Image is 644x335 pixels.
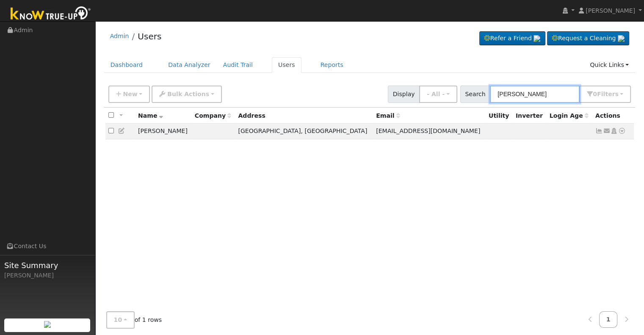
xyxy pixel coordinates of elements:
[376,127,480,134] span: [EMAIL_ADDRESS][DOMAIN_NAME]
[583,57,635,73] a: Quick Links
[597,91,619,97] span: Filter
[419,86,457,103] button: - All -
[138,112,163,119] span: Name
[603,127,611,136] a: 2012grijalva@gmail.com
[479,31,545,46] a: Refer a Friend
[489,111,510,120] div: Utility
[610,127,618,134] a: Login As
[152,86,221,103] button: Bulk Actions
[106,311,162,329] span: of 1 rows
[533,35,540,42] img: retrieve
[595,111,631,120] div: Actions
[238,111,370,120] div: Address
[162,57,217,73] a: Data Analyzer
[104,57,149,73] a: Dashboard
[550,112,589,119] span: Days since last login
[615,91,618,97] span: s
[138,31,161,42] a: Users
[106,311,135,329] button: 10
[376,112,400,119] span: Email
[460,86,490,103] span: Search
[314,57,350,73] a: Reports
[123,91,137,97] span: New
[547,31,629,46] a: Request a Cleaning
[110,33,129,39] a: Admin
[114,316,122,323] span: 10
[599,311,618,328] a: 1
[108,86,150,103] button: New
[235,124,373,139] td: [GEOGRAPHIC_DATA], [GEOGRAPHIC_DATA]
[44,321,51,328] img: retrieve
[579,86,631,103] button: 0Filters
[586,7,635,14] span: [PERSON_NAME]
[490,86,580,103] input: Search
[167,91,209,97] span: Bulk Actions
[118,127,126,134] a: Edit User
[4,260,91,271] span: Site Summary
[272,57,301,73] a: Users
[6,5,95,24] img: Know True-Up
[195,112,231,119] span: Company name
[217,57,259,73] a: Audit Trail
[388,86,420,103] span: Display
[618,35,625,42] img: retrieve
[595,127,603,134] a: Not connected
[618,127,626,136] a: Other actions
[4,271,91,280] div: [PERSON_NAME]
[135,124,192,139] td: [PERSON_NAME]
[516,111,544,120] div: Inverter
